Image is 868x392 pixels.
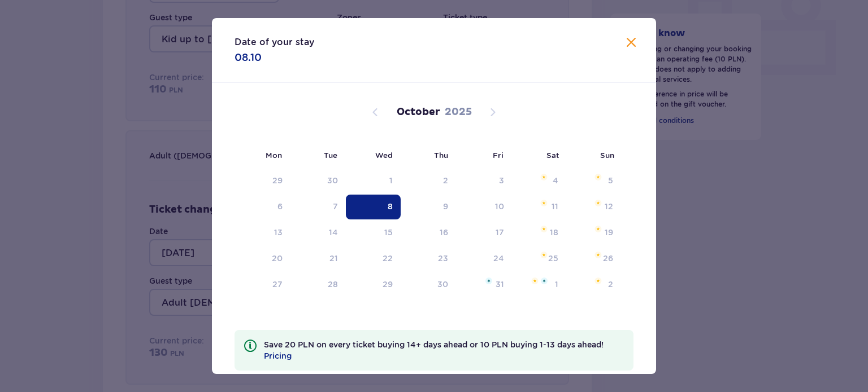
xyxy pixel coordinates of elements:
td: Not available. Monday, October 6, 2025 [235,195,290,219]
div: Calendar [212,83,656,316]
div: 23 [438,253,448,264]
small: Sat [546,151,559,160]
p: 08.10 [235,51,262,64]
td: Not available. Thursday, October 30, 2025 [401,272,457,297]
div: 9 [443,201,448,212]
td: Not available. Saturday, November 1, 2025 [512,272,567,297]
td: Not available. Tuesday, September 30, 2025 [290,169,346,193]
td: Not available. Wednesday, October 22, 2025 [346,246,401,271]
div: 31 [496,279,504,290]
td: Not available. Tuesday, October 7, 2025 [290,195,346,219]
td: Not available. Monday, October 13, 2025 [235,221,290,245]
td: Not available. Friday, October 24, 2025 [456,246,512,271]
td: Not available. Friday, October 31, 2025 [456,272,512,297]
td: Not available. Friday, October 3, 2025 [456,169,512,193]
td: Not available. Saturday, October 25, 2025 [512,246,567,271]
td: Not available. Thursday, October 2, 2025 [401,169,457,193]
p: Date of your stay [235,36,314,49]
div: 7 [333,201,338,212]
td: Not available. Thursday, October 16, 2025 [401,221,457,245]
div: 6 [277,201,283,212]
div: 11 [552,201,558,212]
div: 14 [329,227,338,238]
div: 2 [443,175,448,186]
div: 30 [327,175,338,186]
td: Not available. Sunday, October 5, 2025 [566,169,621,193]
p: 2025 [445,105,472,119]
td: Not available. Monday, October 27, 2025 [235,272,290,297]
td: Not available. Tuesday, October 28, 2025 [290,272,346,297]
td: Not available. Thursday, October 23, 2025 [401,246,457,271]
div: 8 [388,201,393,212]
td: Not available. Sunday, October 12, 2025 [566,195,621,219]
div: 20 [272,253,283,264]
td: Not available. Sunday, October 26, 2025 [566,246,621,271]
div: 16 [440,227,448,238]
small: Thu [434,151,448,160]
td: Not available. Monday, September 29, 2025 [235,169,290,193]
td: Not available. Wednesday, October 29, 2025 [346,272,401,297]
td: Not available. Monday, October 20, 2025 [235,246,290,271]
div: 1 [555,279,558,290]
a: Pricing [264,350,292,362]
div: 21 [329,253,338,264]
div: 18 [550,227,558,238]
td: Not available. Saturday, October 4, 2025 [512,169,567,193]
td: Not available. Saturday, October 11, 2025 [512,195,567,219]
div: 25 [548,253,558,264]
td: Not available. Wednesday, October 15, 2025 [346,221,401,245]
td: Not available. Tuesday, October 21, 2025 [290,246,346,271]
div: 15 [384,227,393,238]
td: Not available. Friday, October 17, 2025 [456,221,512,245]
div: 29 [383,279,393,290]
td: Not available. Thursday, October 9, 2025 [401,195,457,219]
small: Wed [375,151,393,160]
div: 29 [272,175,283,186]
div: 3 [499,175,504,186]
div: 27 [272,279,283,290]
td: Not available. Sunday, October 19, 2025 [566,221,621,245]
p: Save 20 PLN on every ticket buying 14+ days ahead or 10 PLN buying 1-13 days ahead! [264,339,624,362]
div: 1 [389,175,393,186]
td: Not available. Friday, October 10, 2025 [456,195,512,219]
p: October [397,105,440,119]
td: Not available. Wednesday, October 1, 2025 [346,169,401,193]
small: Mon [266,151,282,160]
div: 24 [493,253,504,264]
td: Not available. Saturday, October 18, 2025 [512,221,567,245]
div: 30 [437,279,448,290]
div: 22 [383,253,393,264]
div: 17 [496,227,504,238]
div: 28 [328,279,338,290]
small: Fri [493,151,504,160]
div: 10 [495,201,504,212]
div: 13 [274,227,283,238]
td: Sunday, November 2, 2025 [566,272,621,297]
td: Selected. Wednesday, October 8, 2025 [346,195,401,219]
div: 4 [553,175,558,186]
td: Not available. Tuesday, October 14, 2025 [290,221,346,245]
small: Tue [324,151,337,160]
